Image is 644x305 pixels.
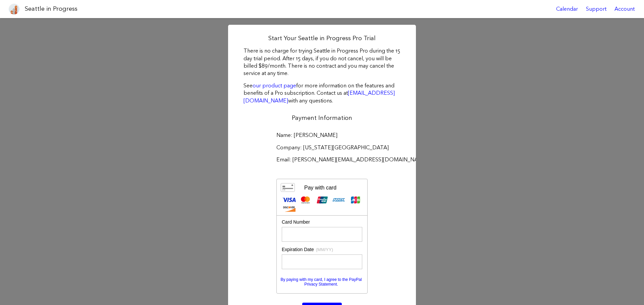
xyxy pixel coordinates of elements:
[25,5,77,13] h1: Seattle in Progress
[280,277,362,287] a: By paying with my card, I agree to the PayPal Privacy Statement.
[285,255,359,269] iframe: Secure Credit Card Frame - Expiration Date
[244,82,400,104] p: See for more information on the features and benefits of a Pro subscription. Contact us at with a...
[276,144,368,151] label: Company: [US_STATE][GEOGRAPHIC_DATA]
[285,227,359,241] iframe: Secure Credit Card Frame - Credit Card Number
[9,4,19,14] img: favicon-96x96.png
[316,247,333,252] span: (MM/YY)
[282,246,362,253] div: Expiration Date
[244,114,400,122] h2: Payment Information
[276,132,368,139] label: Name: [PERSON_NAME]
[244,34,400,43] h2: Start Your Seattle in Progress Pro Trial
[253,82,296,89] a: our product page
[282,219,362,226] div: Card Number
[244,47,400,77] p: There is no charge for trying Seattle in Progress Pro during the 15 day trial period. After 15 da...
[304,184,336,191] div: Pay with card
[276,156,368,163] label: Email: [PERSON_NAME][EMAIL_ADDRESS][DOMAIN_NAME]
[244,90,395,103] a: [EMAIL_ADDRESS][DOMAIN_NAME]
